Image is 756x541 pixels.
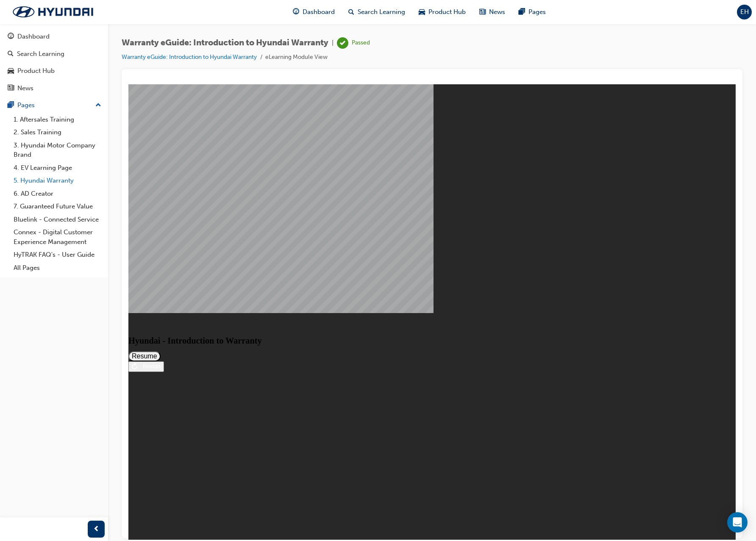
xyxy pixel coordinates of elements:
[95,100,101,111] span: up-icon
[3,97,105,113] button: Pages
[17,100,35,110] div: Pages
[342,3,412,21] a: search-iconSearch Learning
[8,33,14,41] span: guage-icon
[8,85,14,92] span: news-icon
[737,5,752,19] button: EH
[10,187,105,200] a: 6. AD Creator
[472,3,512,21] a: news-iconNews
[10,200,105,213] a: 7. Guaranteed Future Value
[10,113,105,126] a: 1. Aftersales Training
[337,37,348,49] span: learningRecordVerb_PASS-icon
[93,524,100,535] span: prev-icon
[332,38,334,48] span: |
[17,49,64,59] div: Search Learning
[352,39,370,47] div: Passed
[17,32,50,42] div: Dashboard
[8,102,14,109] span: pages-icon
[10,126,105,139] a: 2. Sales Training
[10,174,105,187] a: 5. Hyundai Warranty
[8,50,14,58] span: search-icon
[10,213,105,226] a: Bluelink - Connected Service
[528,7,546,17] span: Pages
[3,63,105,79] a: Product Hub
[10,161,105,175] a: 4. EV Learning Page
[10,248,105,261] a: HyTRAK FAQ's - User Guide
[265,53,328,62] li: eLearning Module View
[17,83,33,93] div: News
[303,7,335,17] span: Dashboard
[4,3,102,21] img: Trak
[428,7,466,17] span: Product Hub
[3,29,105,44] a: Dashboard
[519,7,525,17] span: pages-icon
[3,80,105,96] a: News
[10,261,105,275] a: All Pages
[512,3,553,21] a: pages-iconPages
[122,53,257,61] a: Warranty eGuide: Introduction to Hyundai Warranty
[293,7,299,17] span: guage-icon
[479,7,486,17] span: news-icon
[348,7,354,17] span: search-icon
[3,27,105,97] button: DashboardSearch LearningProduct HubNews
[10,139,105,161] a: 3. Hyundai Motor Company Brand
[419,7,425,17] span: car-icon
[17,66,55,76] div: Product Hub
[740,7,749,17] span: EH
[286,3,342,21] a: guage-iconDashboard
[358,7,405,17] span: Search Learning
[727,512,748,533] div: Open Intercom Messenger
[3,46,105,62] a: Search Learning
[122,38,328,48] span: Warranty eGuide: Introduction to Hyundai Warranty
[8,67,14,75] span: car-icon
[489,7,505,17] span: News
[412,3,472,21] a: car-iconProduct Hub
[10,226,105,248] a: Connex - Digital Customer Experience Management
